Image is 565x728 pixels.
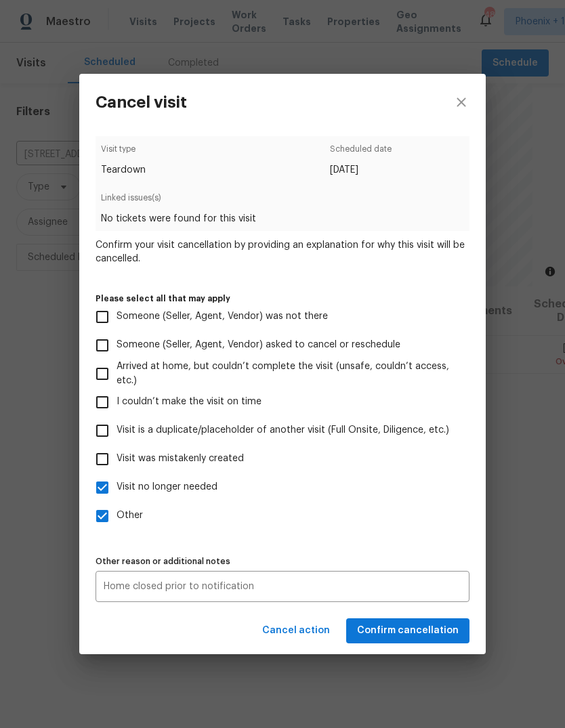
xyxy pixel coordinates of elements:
[96,557,469,565] label: Other reason or additional notes
[117,452,244,466] span: Visit was mistakenly created
[117,395,261,409] span: I couldn’t make the visit on time
[257,618,335,643] button: Cancel action
[117,309,328,324] span: Someone (Seller, Agent, Vendor) was not there
[117,509,143,523] span: Other
[117,423,449,437] span: Visit is a duplicate/placeholder of another visit (Full Onsite, Diligence, etc.)
[96,93,187,112] h3: Cancel visit
[117,360,459,388] span: Arrived at home, but couldn’t complete the visit (unsafe, couldn’t access, etc.)
[437,74,486,131] button: close
[330,163,392,177] span: [DATE]
[101,191,463,212] span: Linked issues(s)
[262,622,330,639] span: Cancel action
[330,142,392,163] span: Scheduled date
[357,622,459,639] span: Confirm cancellation
[101,163,146,177] span: Teardown
[101,142,146,163] span: Visit type
[96,238,469,265] span: Confirm your visit cancellation by providing an explanation for why this visit will be cancelled.
[346,618,469,643] button: Confirm cancellation
[117,338,400,352] span: Someone (Seller, Agent, Vendor) asked to cancel or reschedule
[117,480,217,494] span: Visit no longer needed
[101,212,463,226] span: No tickets were found for this visit
[96,295,469,303] label: Please select all that may apply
